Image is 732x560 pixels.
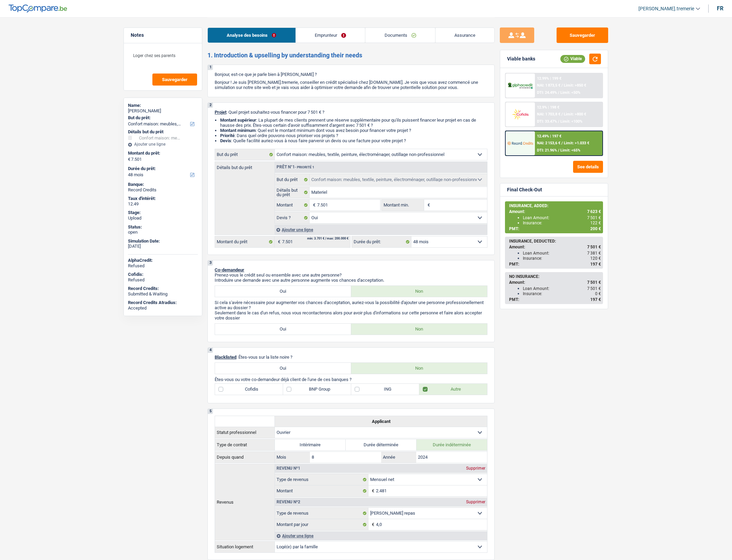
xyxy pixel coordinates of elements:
[128,150,196,156] label: Montant du prêt:
[275,439,346,450] label: Intérimaire
[464,466,487,470] div: Supprimer
[523,221,601,225] div: Insurance:
[215,541,275,552] th: Situation logement
[368,485,376,496] span: €
[208,28,295,43] a: Analyse des besoins
[208,103,213,108] div: 2
[128,229,198,235] div: open
[275,174,310,185] label: But du prêt
[587,280,601,285] span: 7 501 €
[128,224,198,230] div: Status:
[215,286,351,297] label: Oui
[509,274,601,279] div: NO INSURANCE:
[9,4,67,13] img: TopCompare Logo
[128,157,130,162] span: €
[573,161,603,173] button: See details
[587,251,601,256] span: 7 381 €
[587,215,601,220] span: 7 501 €
[215,384,283,395] label: Cofidis
[564,83,586,88] span: Limit: >850 €
[215,72,487,77] p: Bonjour, est-ce que je parle bien à [PERSON_NAME] ?
[215,377,487,382] p: Êtes-vous ou votre co-demandeur déjà client de l'une de ces banques ?
[215,451,275,463] th: Depuis quand
[208,65,213,70] div: 1
[537,134,561,138] div: 12.49% | 197 €
[220,138,487,143] li: : Quelle facilité auriez-vous à nous faire parvenir un devis ou une facture pour votre projet ?
[509,245,601,249] div: Amount:
[128,305,198,311] div: Accepted
[215,149,275,160] label: But du prêt
[220,133,487,138] li: : Dans quel ordre pouvons-nous prioriser vos projets ?
[128,182,198,187] div: Banque:
[220,138,231,143] span: Devis
[296,28,365,43] a: Emprunteur
[509,226,601,231] div: PMT:
[435,28,495,43] a: Assurance
[275,485,368,496] label: Montant
[215,278,487,283] p: Introduire une demande avec une autre personne augmente vos chances d'acceptation.
[523,256,601,261] div: Insurance:
[215,324,351,335] label: Oui
[537,105,559,110] div: 12.9% | 198 €
[275,452,310,463] label: Mois
[215,310,487,321] p: Seulement dans le cas d'un refus, nous vous recontacterons alors pour avoir plus d'informations s...
[220,117,487,128] li: : La plupart de mes clients prennent une réserve supplémentaire pour qu'ils puissent financer leu...
[587,209,601,214] span: 7 623 €
[283,384,351,395] label: BNP Group
[215,110,226,115] span: Projet
[560,55,585,63] div: Viable
[558,148,559,153] span: /
[215,236,274,247] label: Montant du prêt
[275,165,316,169] div: Prêt n°1
[128,300,198,305] div: Record Credits Atradius:
[215,355,487,360] p: : Êtes-vous sur la liste noire ?
[295,165,314,169] span: - Priorité 1
[128,263,198,269] div: Refused
[128,210,198,215] div: Stage:
[275,212,310,223] label: Devis ?
[220,128,487,133] li: : Quel est le montant minimum dont vous avez besoin pour financer votre projet ?
[128,115,196,121] label: But du prêt:
[507,137,533,149] img: Record Credits
[564,112,586,116] span: Limit: >800 €
[587,245,601,249] span: 7 501 €
[537,112,560,116] span: NAI: 1 703,8 €
[275,519,368,530] label: Montant par jour
[464,500,487,504] div: Supprimer
[590,262,601,267] span: 197 €
[275,200,310,211] label: Montant
[152,74,197,86] button: Sauvegarder
[507,187,542,193] div: Final Check-Out
[275,474,368,485] label: Type de revenus
[419,384,487,395] label: Autre
[215,427,275,438] th: Statut professionnel
[275,466,302,470] div: Revenu nº1
[537,83,560,88] span: NAI: 1 873,5 €
[590,297,601,302] span: 197 €
[307,237,348,240] div: min: 3.701 € / max: 200.000 €
[537,119,557,124] span: DTI: 33.47%
[274,236,282,247] span: €
[128,108,198,114] div: [PERSON_NAME]
[590,221,601,225] span: 122 €
[128,142,198,147] div: Ajouter une ligne
[417,439,487,450] label: Durée indéterminée
[351,286,487,297] label: Non
[558,119,559,124] span: /
[128,286,198,291] div: Record Credits:
[507,82,533,90] img: AlphaCredit
[215,363,351,374] label: Oui
[215,162,274,170] label: Détails but du prêt
[560,90,580,95] span: Limit: <50%
[275,531,487,540] div: Ajouter une ligne
[561,83,563,88] span: /
[638,6,694,12] span: [PERSON_NAME].tremerie
[561,141,563,145] span: /
[310,452,381,463] input: MM
[128,277,198,283] div: Refused
[537,141,560,145] span: NAI: 2 153,6 €
[351,384,419,395] label: ING
[215,80,487,90] p: Bonjour ! Je suis [PERSON_NAME].tremerie, conseiller en crédit spécialisé chez [DOMAIN_NAME]. Je ...
[310,200,317,211] span: €
[382,200,424,211] label: Montant min.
